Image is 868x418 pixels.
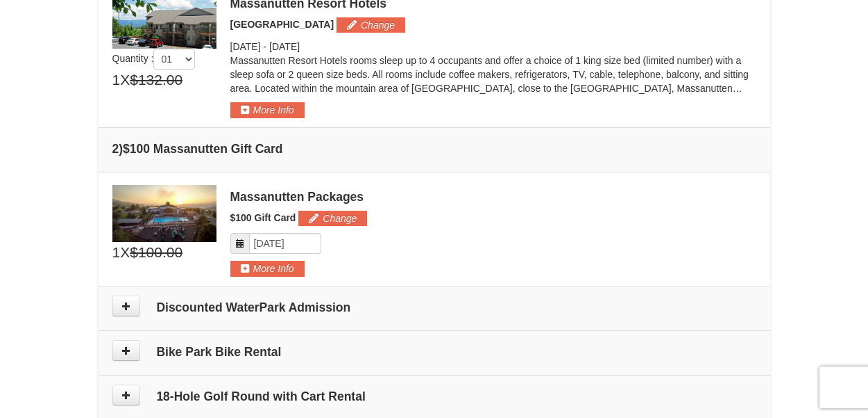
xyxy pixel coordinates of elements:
[298,211,367,226] button: Change
[130,242,182,263] span: $100.00
[112,242,121,263] span: 1
[337,17,405,33] button: Change
[230,190,756,204] div: Massanutten Packages
[112,70,121,90] span: 1
[263,41,266,52] span: -
[112,345,756,359] h4: Bike Park Bike Rental
[119,142,123,156] span: )
[120,242,130,263] span: X
[230,212,296,223] span: $100 Gift Card
[230,261,305,276] button: More Info
[230,102,305,118] button: More Info
[112,389,756,403] h4: 18-Hole Golf Round with Cart Rental
[112,53,196,64] span: Quantity :
[130,70,182,90] span: $132.00
[230,41,261,52] span: [DATE]
[112,300,756,314] h4: Discounted WaterPark Admission
[269,41,300,52] span: [DATE]
[230,19,334,30] span: [GEOGRAPHIC_DATA]
[230,54,756,95] p: Massanutten Resort Hotels rooms sleep up to 4 occupants and offer a choice of 1 king size bed (li...
[120,70,130,90] span: X
[112,142,756,156] h4: 2 $100 Massanutten Gift Card
[112,185,216,242] img: 6619879-1.jpg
